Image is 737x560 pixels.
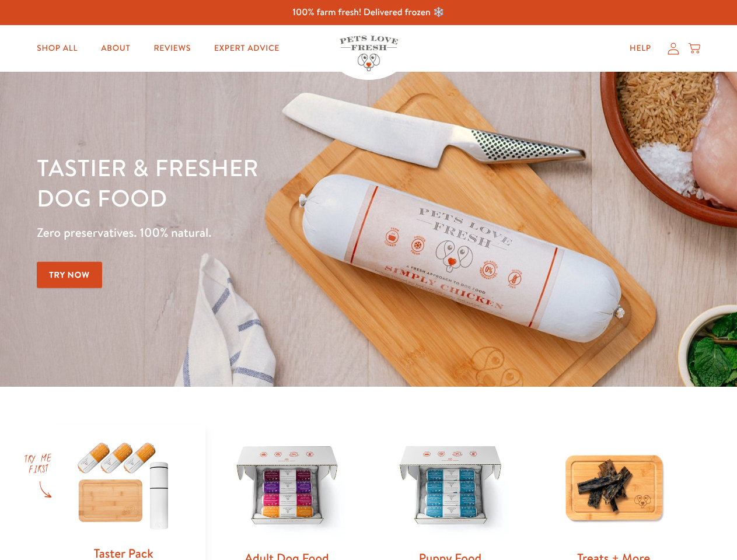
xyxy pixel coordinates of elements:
p: Zero preservatives. 100% natural. [37,222,479,243]
a: Expert Advice [205,37,289,60]
a: About [92,37,139,60]
a: Help [620,37,661,60]
img: Pets Love Fresh [340,36,398,71]
a: Try Now [37,262,102,288]
h1: Tastier & fresher dog food [37,152,479,213]
a: Reviews [144,37,200,60]
a: Shop All [27,37,87,60]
